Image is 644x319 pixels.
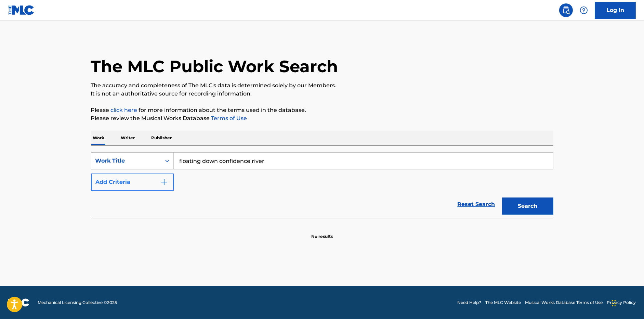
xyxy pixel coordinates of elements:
div: Drag [612,293,616,314]
a: Terms of Use [210,115,247,122]
p: It is not an authoritative source for recording information. [91,90,553,98]
p: Publisher [149,131,174,145]
a: Public Search [559,3,573,17]
a: Privacy Policy [607,299,636,306]
p: Work [91,131,107,145]
img: logo [8,298,29,307]
p: The accuracy and completeness of The MLC's data is determined solely by our Members. [91,81,553,90]
button: Add Criteria [91,174,174,191]
a: click here [111,107,137,113]
h1: The MLC Public Work Search [91,56,338,77]
a: Reset Search [454,197,499,212]
a: Musical Works Database Terms of Use [525,299,603,306]
a: The MLC Website [485,299,521,306]
span: Mechanical Licensing Collective © 2025 [38,299,117,306]
form: Search Form [91,152,553,218]
p: Please for more information about the terms used in the database. [91,106,553,114]
a: Log In [595,2,636,19]
img: MLC Logo [8,5,35,15]
p: No results [311,225,333,240]
img: 9d2ae6d4665cec9f34b9.svg [160,178,168,186]
img: search [562,6,570,14]
div: Work Title [95,157,157,165]
p: Writer [119,131,137,145]
p: Please review the Musical Works Database [91,114,553,123]
img: help [580,6,588,14]
div: Help [577,3,591,17]
iframe: Chat Widget [610,286,644,319]
button: Search [502,197,553,215]
a: Need Help? [457,299,481,306]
